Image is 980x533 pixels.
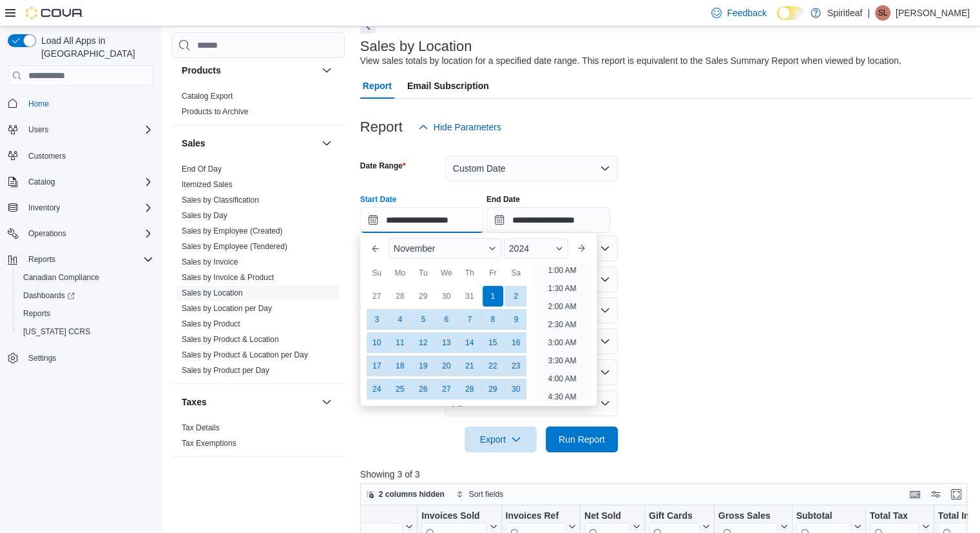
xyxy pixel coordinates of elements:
a: Sales by Employee (Tendered) [182,242,287,251]
button: Enter fullscreen [948,487,964,502]
div: day-7 [459,309,480,330]
span: Catalog [28,177,55,187]
div: day-15 [483,332,503,353]
a: Sales by Invoice [182,257,238,266]
a: Sales by Product & Location per Day [182,350,308,359]
span: Operations [23,226,153,241]
button: Sort fields [451,487,508,502]
div: day-27 [436,379,457,399]
button: Reports [3,250,159,268]
button: Inventory [3,199,159,217]
span: Customers [28,151,66,161]
div: Total Tax [869,510,919,523]
h3: Taxes [182,396,207,408]
a: Customers [23,148,71,164]
div: day-8 [483,309,503,330]
div: day-29 [483,379,503,399]
span: Reports [28,254,55,265]
div: day-21 [459,356,480,376]
a: Products to Archive [182,107,248,116]
div: day-22 [483,356,503,376]
div: day-31 [459,286,480,307]
span: Users [28,125,48,135]
nav: Complex example [8,88,153,401]
input: Press the down key to enter a popover containing a calendar. Press the escape key to close the po... [360,207,484,233]
span: Settings [23,350,153,366]
button: Next month [571,238,591,259]
div: day-29 [413,286,434,307]
div: day-26 [413,379,434,399]
span: Operations [28,228,66,239]
a: Itemized Sales [182,180,233,189]
span: Reports [23,252,153,267]
div: Location [194,510,403,523]
div: day-20 [436,356,457,376]
a: Tax Exemptions [182,439,236,448]
a: Catalog Export [182,92,233,101]
div: Net Sold [584,510,630,523]
span: Catalog Export [182,91,233,101]
button: Home [3,94,159,112]
button: Sales [182,137,316,150]
button: Display options [928,487,943,502]
a: Sales by Product & Location [182,335,279,344]
a: Settings [23,350,61,366]
span: Sales by Invoice & Product [182,272,274,283]
h3: Products [182,64,221,77]
button: Settings [3,348,159,367]
a: Sales by Product [182,319,240,328]
button: Customers [3,146,159,165]
span: Inventory [23,200,153,216]
h3: Sales by Location [360,39,472,54]
div: day-19 [413,356,434,376]
a: Sales by Location per Day [182,304,272,313]
a: Dashboards [13,287,159,305]
div: Sa [506,263,526,283]
button: Operations [23,226,72,241]
a: Canadian Compliance [18,270,104,285]
p: [PERSON_NAME] [896,5,970,21]
div: day-5 [413,309,434,330]
div: day-3 [367,309,387,330]
span: Canadian Compliance [18,270,153,285]
div: day-11 [390,332,410,353]
div: Mo [390,263,410,283]
button: Taxes [319,394,334,410]
a: Home [23,96,54,112]
span: [US_STATE] CCRS [23,327,90,337]
div: day-9 [506,309,526,330]
div: day-17 [367,356,387,376]
button: Reports [13,305,159,323]
ul: Time [533,264,591,401]
div: Sales [171,161,345,383]
div: Button. Open the month selector. November is currently selected. [389,238,501,259]
p: Showing 3 of 3 [360,468,974,481]
button: Sales [319,136,334,151]
div: day-6 [436,309,457,330]
div: Button. Open the year selector. 2024 is currently selected. [504,238,568,259]
button: Products [319,63,334,78]
span: Hide Parameters [434,121,501,134]
div: day-12 [413,332,434,353]
li: 1:00 AM [543,263,581,278]
div: Invoices Sold [421,510,486,523]
div: Th [459,263,480,283]
a: Sales by Product per Day [182,366,269,375]
label: End Date [486,194,520,205]
span: Reports [23,308,50,319]
span: Canadian Compliance [23,272,99,283]
span: Load All Apps in [GEOGRAPHIC_DATA] [36,34,153,60]
span: Catalog [23,174,153,190]
a: Sales by Employee (Created) [182,226,283,236]
input: Press the down key to open a popover containing a calendar. [486,207,610,233]
button: Products [182,64,316,77]
div: Subtotal [796,510,850,523]
button: Catalog [23,174,60,190]
span: Sales by Product & Location per Day [182,350,308,360]
span: Products to Archive [182,106,248,117]
span: Report [363,73,392,99]
button: Canadian Compliance [13,268,159,287]
div: Fr [483,263,503,283]
button: Catalog [3,173,159,191]
div: day-14 [459,332,480,353]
